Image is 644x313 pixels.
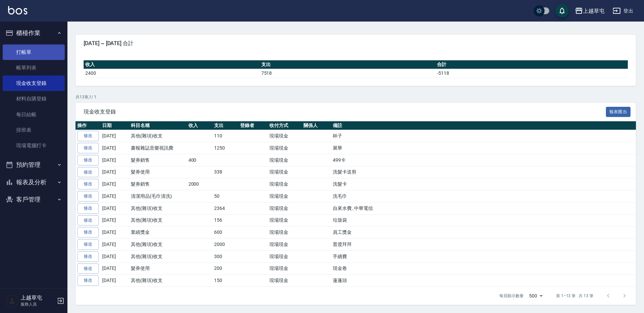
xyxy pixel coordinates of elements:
th: 登錄者 [238,121,268,130]
a: 修改 [77,131,99,141]
td: 現場現金 [268,262,302,275]
td: [DATE] [100,154,129,166]
img: Logo [8,6,27,14]
a: 修改 [77,239,99,250]
a: 每日結帳 [3,107,65,122]
a: 帳單列表 [3,60,65,75]
td: 髮券銷售 [129,154,187,166]
td: 洗毛巾 [331,190,636,202]
button: save [555,4,569,18]
td: 現場現金 [268,214,302,226]
td: 現場現金 [268,190,302,202]
a: 打帳單 [3,44,65,60]
a: 修改 [77,155,99,165]
th: 關係人 [302,121,331,130]
td: 現場現金 [268,154,302,166]
th: 支出 [260,60,436,69]
th: 日期 [100,121,129,130]
td: 業績獎金 [129,226,187,239]
span: 現金收支登錄 [84,108,606,115]
td: 499卡 [331,154,636,166]
td: 400 [187,154,213,166]
td: [DATE] [100,190,129,202]
td: [DATE] [100,214,129,226]
a: 修改 [77,227,99,238]
td: 其他(雜項)收支 [129,202,187,214]
td: 清潔用品(毛巾清洗) [129,190,187,202]
td: 600 [212,226,238,239]
a: 修改 [77,251,99,262]
td: 200 [212,262,238,275]
a: 修改 [77,143,99,153]
button: 報表匯出 [606,107,631,117]
div: 上越草屯 [583,7,605,15]
th: 操作 [76,121,100,130]
a: 修改 [77,167,99,178]
td: 其他(雜項)收支 [129,239,187,251]
p: 第 1–13 筆 共 13 筆 [556,293,593,299]
td: [DATE] [100,262,129,275]
td: 150 [212,275,238,287]
td: 2364 [212,202,238,214]
td: 2000 [187,178,213,190]
a: 修改 [77,275,99,286]
th: 合計 [435,60,628,69]
td: 垃圾袋 [331,214,636,226]
td: 其他(雜項)收支 [129,275,187,287]
td: 髮券使用 [129,262,187,275]
td: 員工獎金 [331,226,636,239]
td: [DATE] [100,250,129,262]
td: [DATE] [100,226,129,239]
h5: 上越草屯 [21,294,55,301]
th: 收付方式 [268,121,302,130]
td: [DATE] [100,239,129,251]
td: 156 [212,214,238,226]
td: 手續費 [331,250,636,262]
button: 上越草屯 [572,4,607,18]
img: Person [5,294,19,308]
th: 科目名稱 [129,121,187,130]
td: 現場現金 [268,130,302,142]
a: 現場電腦打卡 [3,138,65,153]
a: 修改 [77,263,99,274]
span: [DATE] ~ [DATE] 合計 [84,40,628,47]
td: [DATE] [100,130,129,142]
td: -5118 [435,69,628,77]
td: 展華 [331,142,636,154]
td: 現金卷 [331,262,636,275]
p: 每頁顯示數量 [499,293,524,299]
p: 服務人員 [21,301,55,307]
th: 收入 [84,60,260,69]
button: 登出 [610,5,636,17]
td: [DATE] [100,202,129,214]
td: 現場現金 [268,178,302,190]
th: 收入 [187,121,213,130]
td: 書報雜誌音樂視訊費 [129,142,187,154]
td: 1250 [212,142,238,154]
td: 髮券銷售 [129,178,187,190]
a: 修改 [77,179,99,189]
td: 現場現金 [268,275,302,287]
td: 300 [212,250,238,262]
button: 客戶管理 [3,191,65,208]
a: 修改 [77,215,99,226]
td: 7518 [260,69,436,77]
button: 櫃檯作業 [3,24,65,42]
td: [DATE] [100,275,129,287]
td: 現場現金 [268,202,302,214]
td: 洗髮卡 [331,178,636,190]
td: 杯子 [331,130,636,142]
button: 預約管理 [3,156,65,174]
a: 報表匯出 [606,108,631,115]
td: 現場現金 [268,239,302,251]
td: 現場現金 [268,142,302,154]
td: 自來水費..中華電信 [331,202,636,214]
td: 其他(雜項)收支 [129,130,187,142]
div: 500 [526,287,545,305]
td: 洗髮卡送剪 [331,166,636,178]
td: 普渡拜拜 [331,239,636,251]
td: 髮券使用 [129,166,187,178]
td: 現場現金 [268,226,302,239]
td: 110 [212,130,238,142]
td: [DATE] [100,178,129,190]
